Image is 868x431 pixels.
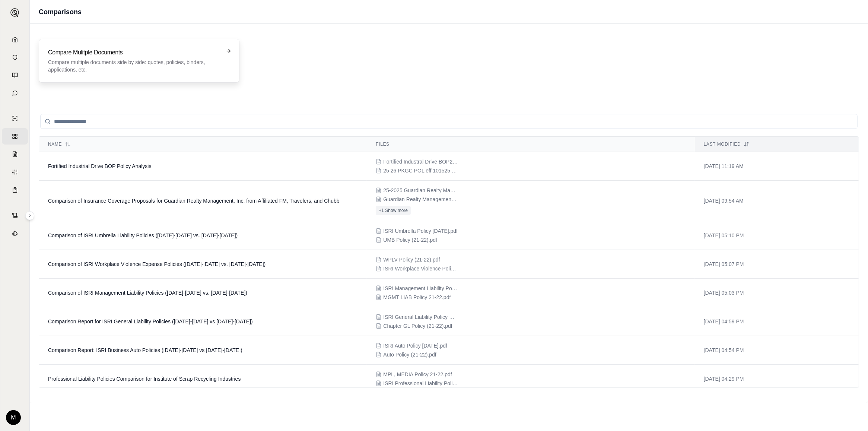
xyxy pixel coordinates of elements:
[383,236,437,244] span: UMB Policy (21-22).pdf
[2,67,28,83] a: Prompt Library
[383,322,452,330] span: Chapter GL Policy (21-22).pdf
[2,146,28,162] a: Claim Coverage
[48,376,241,382] span: Professional Liability Policies Comparison for Institute of Scrap Recycling Industries
[695,307,859,336] td: [DATE] 04:59 PM
[367,137,694,152] th: Files
[2,110,28,127] a: Single Policy
[48,48,220,57] h3: Compare Mulitple Documents
[383,187,458,194] span: 25-2025 Guardian Realty Management, Inc.-1157471-QuoteRen.pdf
[695,279,859,307] td: [DATE] 05:03 PM
[39,7,82,17] h1: Comparisons
[695,221,859,250] td: [DATE] 05:10 PM
[2,128,28,145] a: Policy Comparisons
[704,141,850,147] div: Last modified
[48,347,242,353] span: Comparison Report: ISRI Business Auto Policies (2021-2022 vs 2024-2025)
[6,410,21,425] div: M
[695,152,859,181] td: [DATE] 11:19 AM
[2,31,28,48] a: Home
[383,351,436,358] span: Auto Policy (21-22).pdf
[48,163,152,169] span: Fortified Industrial Drive BOP Policy Analysis
[383,313,458,321] span: ISRI General Liability Policy Chapter 10-1-2024.pdf
[383,380,458,387] span: ISRI Professional Liability Policy 4-23-25.pdf
[10,8,19,17] img: Expand sidebar
[2,85,28,101] a: Chat
[695,336,859,365] td: [DATE] 04:54 PM
[383,371,452,378] span: MPL, MEDIA Policy 21-22.pdf
[383,265,458,272] span: ISRI Workplace Violence Policy 10-1-2024.pdf
[383,256,440,263] span: WPLV Policy (21-22).pdf
[383,227,458,235] span: ISRI Umbrella Policy 10-1-2024.pdf
[695,181,859,221] td: [DATE] 09:54 AM
[383,167,458,174] span: 25 26 PKGC POL eff 101525 for Qumis.pdf
[695,365,859,393] td: [DATE] 04:29 PM
[7,5,22,20] button: Expand sidebar
[2,225,28,241] a: Legal Search Engine
[2,182,28,198] a: Coverage Table
[695,250,859,279] td: [DATE] 05:07 PM
[48,261,266,267] span: Comparison of ISRI Workplace Violence Expense Policies (2021-2022 vs. 2024-2025)
[383,285,458,292] span: ISRI Management Liability Policy 10-1-2024.pdf
[383,158,458,165] span: Fortified Industral Drive BOP2.pdf
[25,211,34,220] button: Expand sidebar
[2,207,28,224] a: Contract Analysis
[2,49,28,66] a: Documents Vault
[383,196,458,203] span: Guardian Realty Management Inc- 25-26 Quote Proposal.pdf
[383,294,451,301] span: MGMT LIAB Policy 21-22.pdf
[48,290,247,296] span: Comparison of ISRI Management Liability Policies (2024-2025 vs. 2021-2022)
[376,206,411,215] button: +1 Show more
[48,58,220,73] p: Compare multiple documents side by side: quotes, policies, binders, applications, etc.
[383,342,447,349] span: ISRI Auto Policy 10-1-2024.pdf
[48,141,358,147] div: Name
[48,319,253,324] span: Comparison Report for ISRI General Liability Policies (2021-2022 vs 2024-2025)
[2,164,28,180] a: Custom Report
[48,232,238,238] span: Comparison of ISRI Umbrella Liability Policies (2021-2022 vs. 2024-2025)
[48,198,340,204] span: Comparison of Insurance Coverage Proposals for Guardian Realty Management, Inc. from Affiliated F...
